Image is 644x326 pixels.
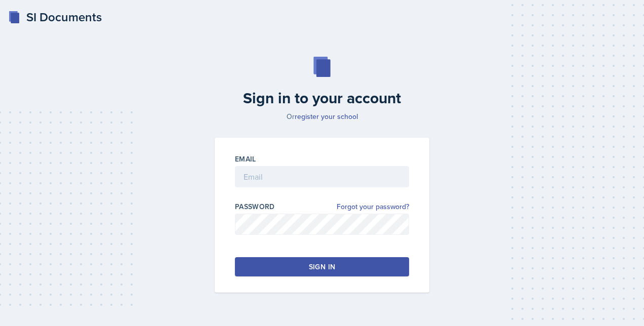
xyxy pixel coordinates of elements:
[295,111,358,121] a: register your school
[235,154,256,164] label: Email
[209,89,435,107] h2: Sign in to your account
[209,111,435,121] p: Or
[309,262,335,272] div: Sign in
[235,166,409,187] input: Email
[337,201,409,212] a: Forgot your password?
[235,201,275,212] label: Password
[235,257,409,276] button: Sign in
[8,8,102,26] a: SI Documents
